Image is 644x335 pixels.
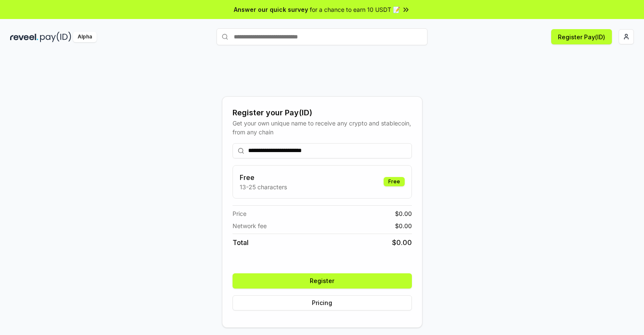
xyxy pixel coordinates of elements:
[40,32,71,42] img: pay_id
[233,295,412,310] button: Pricing
[10,32,38,42] img: reveel_dark
[240,172,287,182] h3: Free
[233,107,412,119] div: Register your Pay(ID)
[233,237,249,248] span: Total
[392,237,412,248] span: $ 0.00
[395,221,412,230] span: $ 0.00
[233,221,267,230] span: Network fee
[233,119,412,136] div: Get your own unique name to receive any crypto and stablecoin, from any chain
[384,177,405,186] div: Free
[395,209,412,218] span: $ 0.00
[234,5,308,14] span: Answer our quick survey
[240,182,287,191] p: 13-25 characters
[233,209,246,218] span: Price
[551,29,612,44] button: Register Pay(ID)
[73,32,97,42] div: Alpha
[310,5,400,14] span: for a chance to earn 10 USDT 📝
[233,273,412,289] button: Register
